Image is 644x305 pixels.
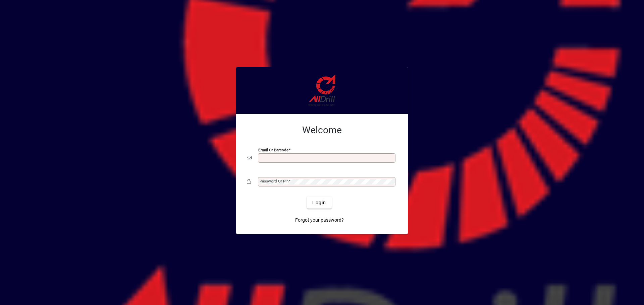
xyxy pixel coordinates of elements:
h2: Welcome [247,125,397,136]
mat-label: Password or Pin [260,179,288,183]
span: Forgot your password? [295,217,344,224]
button: Login [307,197,331,209]
a: Forgot your password? [292,214,346,226]
mat-label: Email or Barcode [258,148,288,152]
span: Login [312,199,326,206]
